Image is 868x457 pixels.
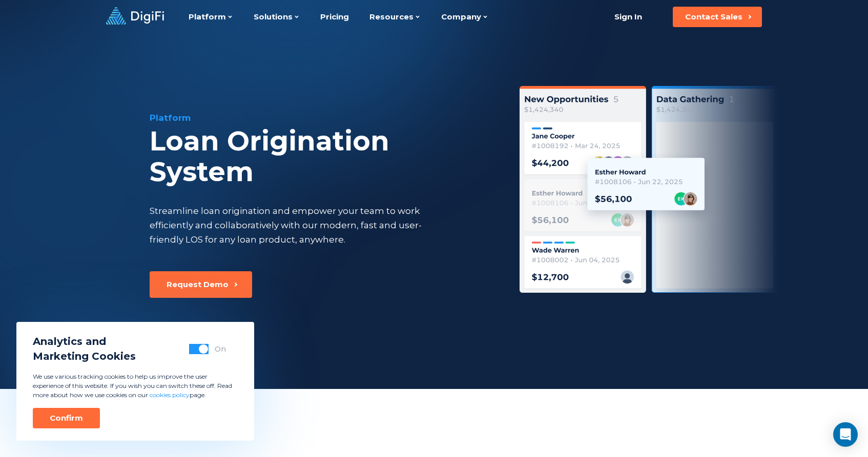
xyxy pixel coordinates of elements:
div: Streamline loan origination and empower your team to work efficiently and collaboratively with ou... [150,204,441,247]
div: Contact Sales [685,12,742,22]
button: Confirm [33,408,100,428]
p: We use various tracking cookies to help us improve the user experience of this website. If you wi... [33,372,238,400]
a: Sign In [602,7,654,27]
div: Confirm [50,413,83,423]
div: Loan Origination System [150,126,494,187]
span: Marketing Cookies [33,349,136,364]
button: Contact Sales [673,7,762,27]
div: Request Demo [167,279,229,290]
div: Platform [150,112,494,124]
button: Request Demo [150,271,252,298]
div: On [215,344,226,354]
div: Open Intercom Messenger [833,422,858,447]
span: Analytics and [33,334,136,349]
a: cookies policy [150,391,190,399]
